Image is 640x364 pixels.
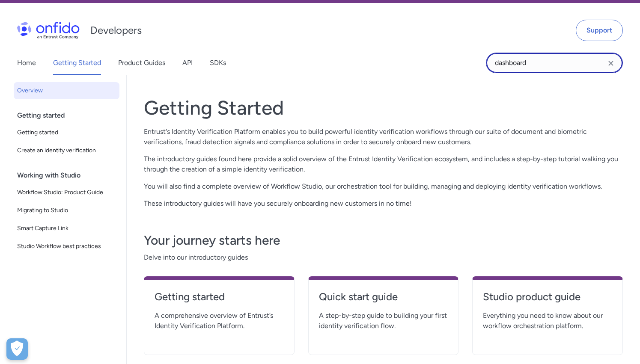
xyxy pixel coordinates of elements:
a: Studio product guide [483,290,612,311]
div: Working with Studio [17,167,123,184]
span: Workflow Studio: Product Guide [17,187,116,198]
button: Open Preferences [6,338,28,360]
span: Getting started [17,127,116,138]
h4: Getting started [155,290,284,304]
h1: Getting Started [144,96,623,120]
a: Getting started [14,124,119,141]
svg: Clear search field button [606,58,616,68]
a: Smart Capture Link [14,220,119,237]
a: Getting started [155,290,284,311]
div: Cookie Preferences [6,338,28,360]
a: Getting Started [53,51,101,75]
h3: Your journey starts here [144,232,623,249]
a: Product Guides [118,51,165,75]
span: A comprehensive overview of Entrust’s Identity Verification Platform. [155,311,284,331]
img: Onfido Logo [17,22,80,39]
p: These introductory guides will have you securely onboarding new customers in no time! [144,198,623,209]
span: Create an identity verification [17,145,116,156]
a: SDKs [210,51,226,75]
div: Getting started [17,107,123,124]
a: Quick start guide [319,290,448,311]
p: Entrust's Identity Verification Platform enables you to build powerful identity verification work... [144,127,623,147]
p: The introductory guides found here provide a solid overview of the Entrust Identity Verification ... [144,154,623,175]
a: Home [17,51,36,75]
h4: Quick start guide [319,290,448,304]
a: Create an identity verification [14,142,119,159]
a: Support [576,20,623,41]
a: Workflow Studio: Product Guide [14,184,119,201]
span: Everything you need to know about our workflow orchestration platform. [483,311,612,331]
a: Studio Workflow best practices [14,238,119,255]
h4: Studio product guide [483,290,612,304]
span: Delve into our introductory guides [144,252,623,263]
a: Migrating to Studio [14,202,119,219]
input: Onfido search input field [486,53,623,73]
span: Smart Capture Link [17,223,116,234]
span: Overview [17,86,116,96]
h1: Developers [90,24,142,37]
span: A step-by-step guide to building your first identity verification flow. [319,311,448,331]
p: You will also find a complete overview of Workflow Studio, our orchestration tool for building, m... [144,181,623,192]
a: Overview [14,82,119,99]
a: API [182,51,193,75]
span: Migrating to Studio [17,205,116,216]
span: Studio Workflow best practices [17,241,116,252]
